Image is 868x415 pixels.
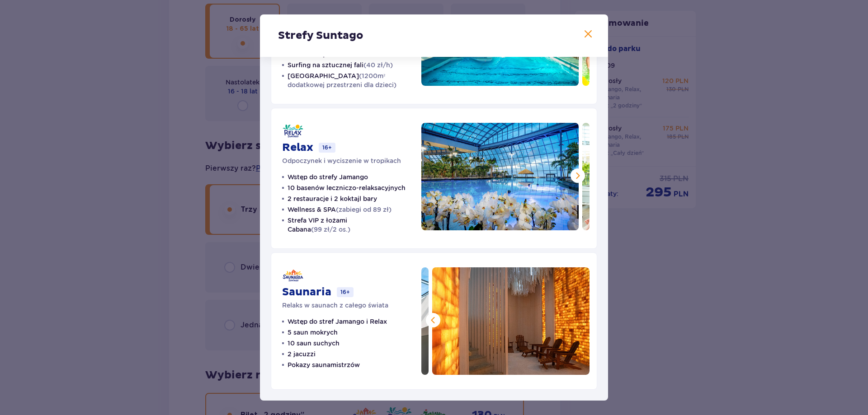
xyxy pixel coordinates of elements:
[282,123,304,139] img: Relax logo
[288,183,406,192] p: 10 basenów leczniczo-relaksacyjnych
[282,267,304,284] img: Saunaria logo
[282,285,331,299] p: Saunaria
[278,29,363,42] p: Strefy Suntago
[432,267,590,375] img: Saunaria
[288,328,338,337] p: 5 saun mokrych
[421,123,579,230] img: Relax
[282,141,313,154] p: Relax
[288,350,316,359] p: 2 jacuzzi
[282,301,388,310] p: Relaks w saunach z całego świata
[288,360,360,369] p: Pokazy saunamistrzów
[288,194,377,203] p: 2 restauracje i 2 koktajl bary
[337,287,354,297] p: 16+
[288,339,340,348] p: 10 saun suchych
[311,226,350,233] span: (99 zł/2 os.)
[288,173,368,182] p: Wstęp do strefy Jamango
[288,61,393,70] p: Surfing na sztucznej fali
[336,206,392,213] span: (zabiegi od 89 zł)
[282,156,401,165] p: Odpoczynek i wyciszenie w tropikach
[288,317,387,326] p: Wstęp do stref Jamango i Relax
[288,71,410,89] p: [GEOGRAPHIC_DATA]
[288,216,410,234] p: Strefa VIP z łożami Cabana
[288,205,392,214] p: Wellness & SPA
[363,61,393,69] span: (40 zł/h)
[319,143,335,153] p: 16+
